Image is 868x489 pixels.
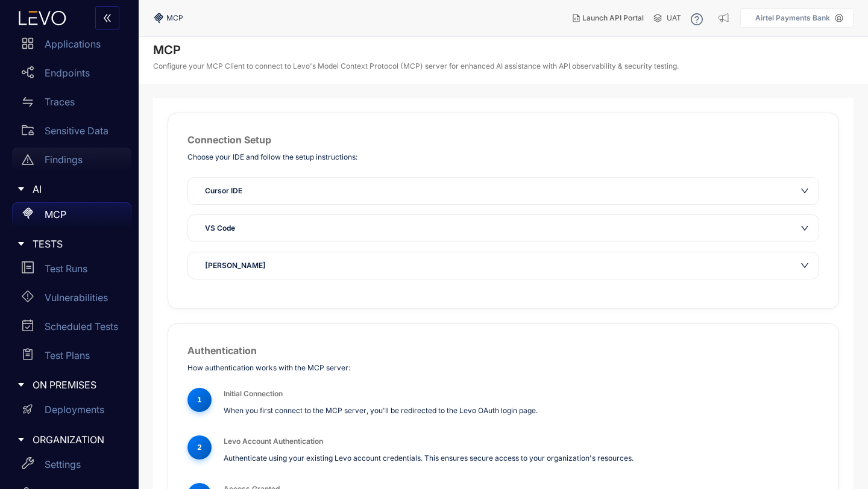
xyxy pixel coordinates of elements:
h3: Levo Account Authentication [224,435,819,447]
p: Sensitive Data [45,125,108,136]
span: double-left [102,13,112,24]
p: Scheduled Tests [45,321,118,332]
a: Deployments [12,398,131,427]
span: caret-right [17,381,25,389]
p: Findings [45,154,83,165]
span: caret-right [17,240,25,248]
p: When you first connect to the MCP server, you'll be redirected to the Levo OAuth login page. [224,405,819,416]
span: ON PREMISES [33,379,122,390]
span: Cursor IDE [205,185,242,197]
span: warning [22,154,34,166]
span: MCP [166,14,183,22]
h4: MCP [153,43,679,57]
a: MCP [12,202,131,231]
p: Configure your MCP Client to connect to Levo's Model Context Protocol (MCP) server for enhanced A... [153,62,679,70]
p: Airtel Payments Bank [755,14,830,22]
a: Sensitive Data [12,119,131,148]
a: Applications [12,32,131,61]
p: Settings [45,459,81,470]
button: double-left [95,6,119,30]
span: Launch API Portal [582,14,644,22]
div: 1 [187,388,212,412]
span: caret-right [17,435,25,444]
p: Test Runs [45,263,87,274]
span: [PERSON_NAME] [205,260,266,272]
span: ORGANIZATION [33,434,122,445]
div: ORGANIZATION [7,427,131,452]
a: Endpoints [12,61,131,90]
span: swap [22,96,34,108]
p: Traces [45,96,75,107]
span: down [800,261,809,270]
span: TESTS [33,238,122,249]
a: Scheduled Tests [12,314,131,343]
a: Settings [12,452,131,481]
div: AI [7,176,131,202]
span: caret-right [17,185,25,193]
div: TESTS [7,231,131,257]
p: Choose your IDE and follow the setup instructions: [187,152,819,163]
p: How authentication works with the MCP server: [187,363,819,373]
h2: Connection Setup [187,132,819,147]
span: down [800,187,809,195]
span: down [800,224,809,232]
a: Findings [12,148,131,176]
span: VS Code [205,222,235,234]
a: Test Runs [12,257,131,285]
p: Deployments [45,404,104,415]
span: AI [33,184,122,195]
button: Launch API Portal [563,8,653,28]
div: 2 [187,435,212,459]
p: Vulnerabilities [45,292,108,303]
h3: Initial Connection [224,388,819,400]
div: ON PREMISES [7,372,131,397]
h2: Authentication [187,343,819,358]
p: MCP [45,209,66,220]
a: Traces [12,90,131,119]
p: Applications [45,39,101,49]
a: Test Plans [12,343,131,372]
p: Authenticate using your existing Levo account credentials. This ensures secure access to your org... [224,452,819,464]
a: Vulnerabilities [12,285,131,314]
p: Endpoints [45,67,90,78]
span: UAT [667,14,681,22]
p: Test Plans [45,350,90,361]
